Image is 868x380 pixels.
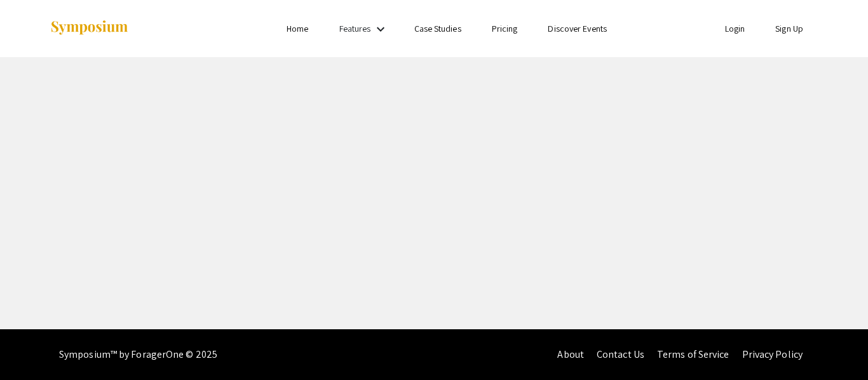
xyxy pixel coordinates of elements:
a: Login [725,23,745,34]
a: Case Studies [414,23,461,34]
mat-icon: Expand Features list [373,22,388,37]
img: Symposium by ForagerOne [50,20,129,37]
a: Contact Us [597,348,644,361]
a: Discover Events [548,23,607,34]
a: Pricing [492,23,518,34]
a: About [557,348,584,361]
a: Sign Up [775,23,803,34]
a: Terms of Service [657,348,729,361]
a: Privacy Policy [742,348,803,361]
a: Features [339,23,371,34]
a: Home [287,23,308,34]
div: Symposium™ by ForagerOne © 2025 [59,329,217,380]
